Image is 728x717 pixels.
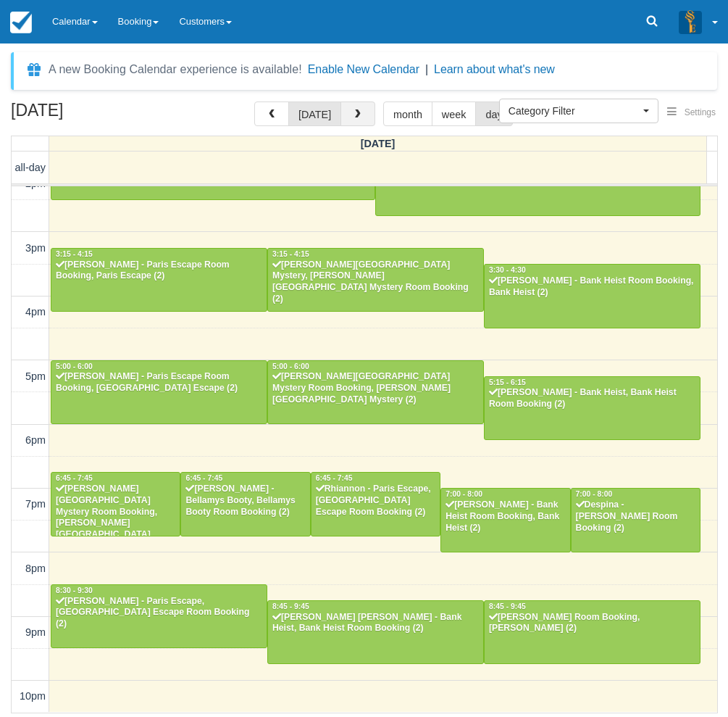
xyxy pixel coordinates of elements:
a: 7:00 - 8:00Despina - [PERSON_NAME] Room Booking (2) [571,488,700,552]
a: 6:45 - 7:45[PERSON_NAME] - Bellamys Booty, Bellamys Booty Room Booking (2) [180,472,310,536]
div: Despina - [PERSON_NAME] Room Booking (2) [575,500,696,534]
span: 7:00 - 8:00 [576,490,613,498]
a: 7:00 - 8:00[PERSON_NAME] - Bank Heist Room Booking, Bank Heist (2) [440,488,570,552]
span: 5:00 - 6:00 [56,362,93,370]
span: Category Filter [509,104,640,118]
button: Category Filter [499,99,658,123]
div: A new Booking Calendar experience is available! [49,61,302,78]
span: 7pm [25,498,46,510]
a: 8:45 - 9:45[PERSON_NAME] Room Booking, [PERSON_NAME] (2) [484,600,700,664]
div: [PERSON_NAME] - Paris Escape, [GEOGRAPHIC_DATA] Escape Room Booking (2) [55,596,263,631]
div: [PERSON_NAME] [PERSON_NAME] - Bank Heist, Bank Heist Room Booking (2) [272,612,480,635]
button: day [475,101,512,126]
a: 6:45 - 7:45[PERSON_NAME][GEOGRAPHIC_DATA] Mystery Room Booking, [PERSON_NAME][GEOGRAPHIC_DATA] My... [51,472,180,536]
a: 3:15 - 4:15[PERSON_NAME] - Paris Escape Room Booking, Paris Escape (2) [51,248,267,312]
span: 8pm [25,563,46,574]
span: all-day [15,162,46,173]
button: Enable New Calendar [308,62,419,77]
span: 7:00 - 8:00 [445,490,482,498]
span: 3:30 - 4:30 [489,266,526,274]
img: A3 [679,10,702,33]
div: [PERSON_NAME][GEOGRAPHIC_DATA] Mystery Room Booking, [PERSON_NAME][GEOGRAPHIC_DATA] Mystery (2) [272,371,480,406]
span: [DATE] [361,138,396,149]
button: Settings [658,102,724,123]
span: 9pm [25,626,46,638]
span: Settings [685,107,716,117]
a: 8:30 - 9:30[PERSON_NAME] - Paris Escape, [GEOGRAPHIC_DATA] Escape Room Booking (2) [51,584,267,648]
span: 6:45 - 7:45 [316,474,353,482]
a: 3:30 - 4:30[PERSON_NAME] - Bank Heist Room Booking, Bank Heist (2) [484,264,700,328]
button: week [432,101,477,126]
span: 6:45 - 7:45 [56,474,93,482]
div: [PERSON_NAME] - Bellamys Booty, Bellamys Booty Room Booking (2) [185,484,306,518]
div: [PERSON_NAME] - Bank Heist Room Booking, Bank Heist (2) [488,275,696,299]
button: month [383,101,432,126]
span: 4pm [25,306,46,318]
span: 6:45 - 7:45 [185,474,222,482]
div: [PERSON_NAME] - Bank Heist Room Booking, Bank Heist (2) [445,500,566,534]
span: 6pm [25,434,46,446]
div: [PERSON_NAME] - Paris Escape Room Booking, [GEOGRAPHIC_DATA] Escape (2) [55,371,263,394]
span: 3pm [25,242,46,254]
h2: [DATE] [11,101,194,128]
a: 5:15 - 6:15[PERSON_NAME] - Bank Heist, Bank Heist Room Booking (2) [484,376,700,440]
span: 5:15 - 6:15 [489,378,526,386]
a: Learn about what's new [434,63,555,75]
div: [PERSON_NAME] - Paris Escape Room Booking, Paris Escape (2) [55,260,263,283]
span: | [425,63,428,75]
span: 8:45 - 9:45 [272,602,309,610]
div: [PERSON_NAME] Room Booking, [PERSON_NAME] (2) [488,612,696,635]
span: 10pm [20,690,46,702]
a: 6:45 - 7:45Rhiannon - Paris Escape, [GEOGRAPHIC_DATA] Escape Room Booking (2) [311,472,440,536]
a: 8:45 - 9:45[PERSON_NAME] [PERSON_NAME] - Bank Heist, Bank Heist Room Booking (2) [267,600,484,664]
div: [PERSON_NAME] - Bank Heist, Bank Heist Room Booking (2) [488,387,696,410]
a: 5:00 - 6:00[PERSON_NAME][GEOGRAPHIC_DATA] Mystery Room Booking, [PERSON_NAME][GEOGRAPHIC_DATA] My... [267,360,484,424]
div: Rhiannon - Paris Escape, [GEOGRAPHIC_DATA] Escape Room Booking (2) [315,484,436,518]
span: 8:45 - 9:45 [489,602,526,610]
a: 5:00 - 6:00[PERSON_NAME] - Paris Escape Room Booking, [GEOGRAPHIC_DATA] Escape (2) [51,360,267,424]
span: 5pm [25,370,46,382]
div: [PERSON_NAME][GEOGRAPHIC_DATA] Mystery Room Booking, [PERSON_NAME][GEOGRAPHIC_DATA] Mystery (2) [55,484,176,552]
span: 5:00 - 6:00 [272,362,309,370]
span: 3:15 - 4:15 [272,250,309,258]
div: [PERSON_NAME][GEOGRAPHIC_DATA] Mystery, [PERSON_NAME][GEOGRAPHIC_DATA] Mystery Room Booking (2) [272,260,480,306]
span: 3:15 - 4:15 [56,250,93,258]
a: 3:15 - 4:15[PERSON_NAME][GEOGRAPHIC_DATA] Mystery, [PERSON_NAME][GEOGRAPHIC_DATA] Mystery Room Bo... [267,248,484,312]
span: 8:30 - 9:30 [56,587,93,594]
img: checkfront-main-nav-mini-logo.png [10,12,32,33]
button: [DATE] [288,101,341,126]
